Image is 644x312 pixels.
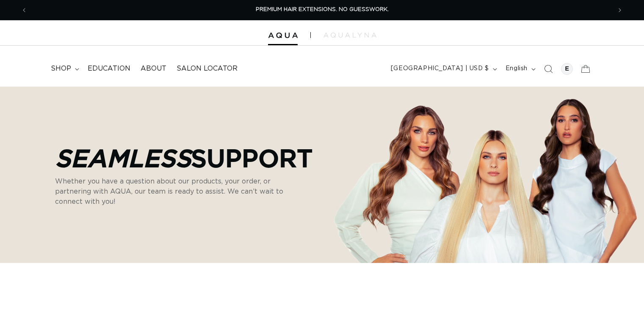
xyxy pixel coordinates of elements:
[506,64,528,73] span: English
[391,64,489,73] span: [GEOGRAPHIC_DATA] | USD $
[46,59,83,78] summary: shop
[55,144,191,171] em: Seamless
[171,59,243,78] a: Salon Locator
[539,60,558,78] summary: Search
[55,176,301,207] p: Whether you have a question about our products, your order, or partnering with AQUA, our team is ...
[323,33,376,38] img: aqualyna.com
[51,64,71,73] span: shop
[15,2,33,18] button: Previous announcement
[55,143,313,172] p: Support
[256,7,389,12] span: PREMIUM HAIR EXTENSIONS. NO GUESSWORK.
[135,59,171,78] a: About
[83,59,135,78] a: Education
[500,61,539,77] button: English
[611,2,629,18] button: Next announcement
[386,61,500,77] button: [GEOGRAPHIC_DATA] | USD $
[88,64,130,73] span: Education
[141,64,166,73] span: About
[268,33,298,38] img: Aqua Hair Extensions
[177,64,238,73] span: Salon Locator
